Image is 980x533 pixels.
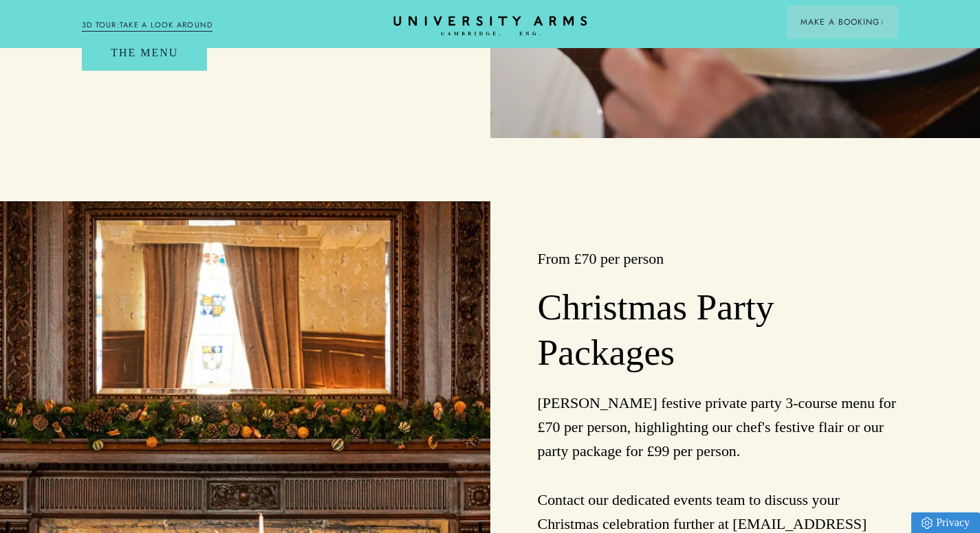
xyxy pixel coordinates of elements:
[538,249,899,269] h3: From £70 per person
[538,285,899,375] h2: Christmas Party Packages
[801,16,884,28] span: Make a Booking
[391,16,590,37] a: Home
[82,35,207,71] a: The Menu
[787,5,898,38] button: Make a BookingArrow icon
[922,517,933,529] img: Privacy
[911,512,980,533] a: Privacy
[880,20,884,25] img: Arrow icon
[82,19,213,32] a: 3D TOUR:TAKE A LOOK AROUND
